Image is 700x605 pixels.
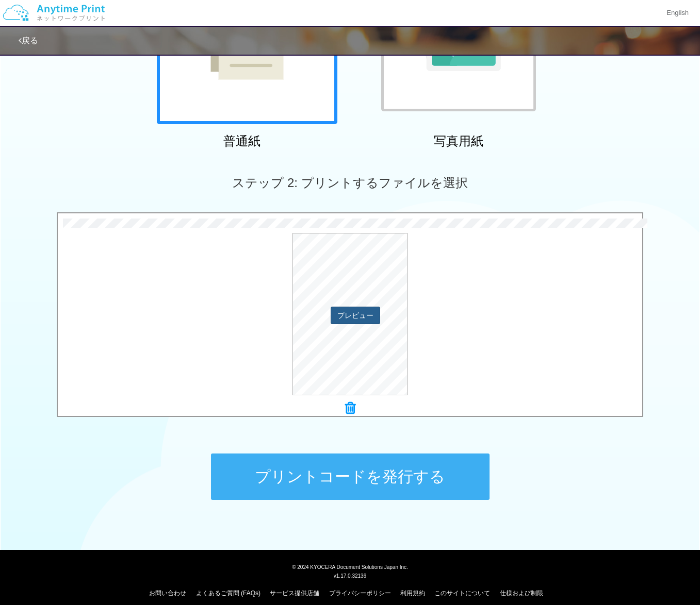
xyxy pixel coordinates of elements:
[270,590,319,597] a: サービス提供店舗
[329,590,391,597] a: プライバシーポリシー
[196,590,261,597] a: よくあるご質問 (FAQs)
[400,590,425,597] a: 利用規約
[292,563,408,570] span: © 2024 KYOCERA Document Solutions Japan Inc.
[331,307,380,324] button: プレビュー
[500,590,543,597] a: 仕様および制限
[149,590,186,597] a: お問い合わせ
[368,135,549,148] h2: 写真用紙
[152,135,332,148] h2: 普通紙
[232,176,467,190] span: ステップ 2: プリントするファイルを選択
[434,590,490,597] a: このサイトについて
[211,453,490,500] button: プリントコードを発行する
[19,36,38,45] a: 戻る
[334,573,366,579] span: v1.17.0.32136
